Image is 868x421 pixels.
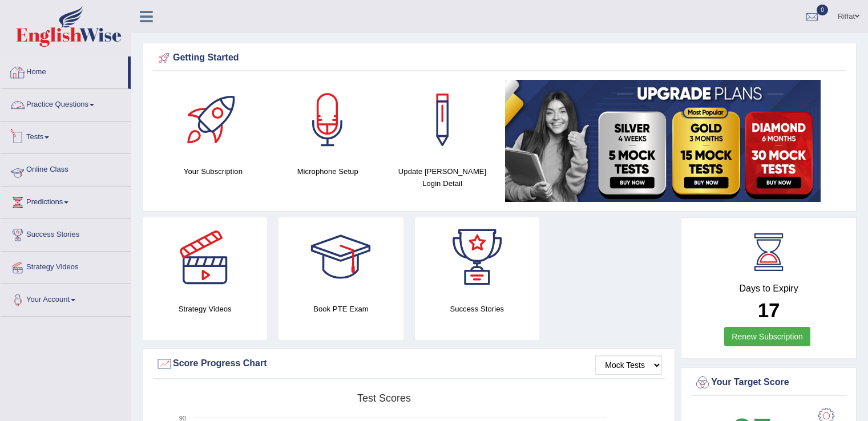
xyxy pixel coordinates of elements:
h4: Your Subscription [162,165,265,177]
a: Renew Subscription [724,327,810,346]
a: Your Account [1,284,131,313]
h4: Microphone Setup [276,165,380,177]
h4: Book PTE Exam [278,303,403,315]
img: small5.jpg [505,80,821,202]
h4: Success Stories [415,303,539,315]
div: Score Progress Chart [156,355,662,373]
span: 0 [817,5,828,15]
a: Home [1,56,128,85]
tspan: Test scores [357,392,411,404]
b: 17 [758,299,780,321]
h4: Update [PERSON_NAME] Login Detail [391,165,494,189]
a: Strategy Videos [1,252,131,280]
a: Predictions [1,187,131,215]
a: Online Class [1,154,131,183]
h4: Strategy Videos [143,303,267,315]
div: Getting Started [156,50,843,67]
h4: Days to Expiry [694,284,843,294]
a: Success Stories [1,219,131,248]
a: Practice Questions [1,89,131,118]
a: Tests [1,122,131,150]
div: Your Target Score [694,374,843,391]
